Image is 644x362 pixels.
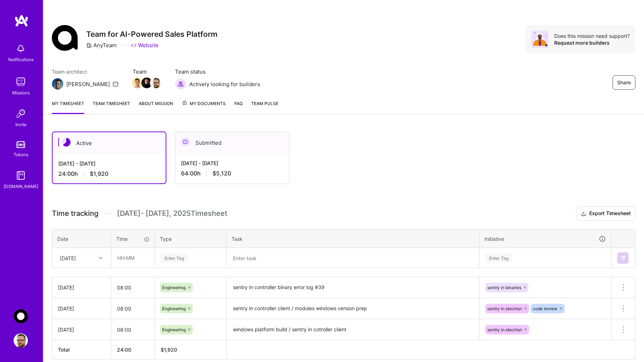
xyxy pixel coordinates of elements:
[8,56,34,63] div: Notifications
[162,306,186,311] span: Engineering
[12,333,30,348] a: User Avatar
[117,209,227,218] span: [DATE] - [DATE] , 2025 Timesheet
[14,14,29,27] img: logo
[58,305,105,312] div: [DATE]
[175,132,289,154] div: Submitted
[111,320,155,339] input: HH:MM
[554,33,630,39] div: Does this mission need support?
[52,229,111,248] th: Date
[58,160,160,167] div: [DATE] - [DATE]
[14,333,28,348] img: User Avatar
[52,68,118,75] span: Team architect
[58,326,105,333] div: [DATE]
[487,306,522,311] span: sentry in electron
[52,78,63,90] img: Team Architect
[533,306,557,311] span: code review
[62,138,70,147] img: Active
[16,141,25,148] img: tokens
[581,210,586,218] i: icon Download
[151,78,161,88] img: Team Member Avatar
[53,132,166,154] div: Active
[52,100,84,114] a: My timesheet
[181,138,190,146] img: Submitted
[132,78,143,88] img: Team Member Avatar
[14,41,28,56] img: bell
[93,100,130,114] a: Team timesheet
[66,80,110,88] div: [PERSON_NAME]
[4,183,38,190] div: [DOMAIN_NAME]
[133,68,161,75] span: Team
[487,327,522,332] span: sentry in electron
[139,100,173,114] a: About Mission
[251,101,278,106] span: Team Pulse
[113,81,118,87] i: icon Mail
[181,170,283,177] div: 64:00 h
[60,254,76,262] div: [DATE]
[487,285,521,290] span: sentry in binaries
[175,68,260,75] span: Team status
[12,309,30,323] a: AnyTeam: Team for AI-Powered Sales Platform
[116,235,150,243] div: Time
[155,229,226,248] th: Type
[620,255,626,261] img: Submit
[531,31,548,48] img: Avatar
[213,170,231,177] span: $5,120
[112,248,154,267] input: HH:MM
[151,77,161,89] a: Team Member Avatar
[486,252,512,263] div: Enter Tag
[131,41,158,49] a: Website
[52,25,78,51] img: Company Logo
[14,106,28,121] img: Invite
[161,252,187,263] div: Enter Tag
[484,235,606,243] div: Initiative
[15,121,26,128] div: Invite
[576,207,635,221] button: Export Timesheet
[58,170,160,178] div: 24:00 h
[227,299,478,318] textarea: sentry in controller client / modules windows version prep
[162,327,186,332] span: Engineering
[227,278,478,297] textarea: sentry in controller binary error log #39
[14,168,28,183] img: guide book
[111,340,155,359] th: 24:00
[175,78,186,90] img: Actively looking for builders
[142,77,151,89] a: Team Member Avatar
[182,100,226,108] span: My Documents
[86,43,92,48] i: icon CompanyGray
[12,89,30,96] div: Missions
[226,229,479,248] th: Task
[234,100,243,114] a: FAQ
[99,256,102,260] i: icon Chevron
[227,320,478,339] textarea: windows platform build / sentry in cotroller client
[14,151,28,158] div: Tokens
[52,340,111,359] th: Total
[162,285,186,290] span: Engineering
[111,299,155,318] input: HH:MM
[161,347,177,353] span: $ 1,920
[14,75,28,89] img: teamwork
[554,39,630,46] div: Request more builders
[14,309,28,323] img: AnyTeam: Team for AI-Powered Sales Platform
[86,30,218,39] h3: Team for AI-Powered Sales Platform
[613,75,635,90] button: Share
[86,41,117,49] div: AnyTeam
[133,77,142,89] a: Team Member Avatar
[251,100,278,114] a: Team Pulse
[141,78,152,88] img: Team Member Avatar
[182,100,226,114] a: My Documents
[58,284,105,291] div: [DATE]
[189,80,260,88] span: Actively looking for builders
[52,209,98,218] span: Time tracking
[111,278,155,297] input: HH:MM
[181,159,283,167] div: [DATE] - [DATE]
[90,170,108,178] span: $1,920
[617,79,631,86] span: Share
